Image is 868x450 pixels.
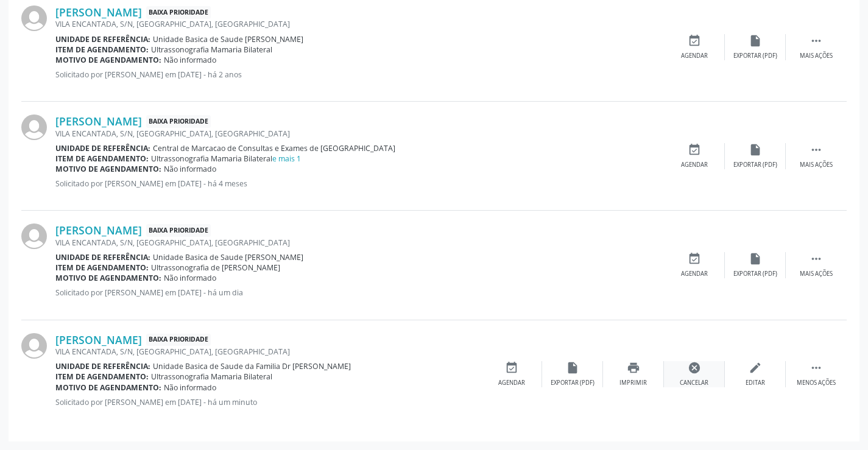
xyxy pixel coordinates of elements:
[800,52,833,60] div: Mais ações
[55,19,664,29] div: VILA ENCANTADA, S/N, [GEOGRAPHIC_DATA], [GEOGRAPHIC_DATA]
[749,361,762,374] i: edit
[749,143,762,156] i: insert_drive_file
[688,361,701,374] i: cancel
[688,34,701,47] i: event_available
[164,55,216,65] span: Não informado
[153,361,351,371] span: Unidade Basica de Saude da Familia Dr [PERSON_NAME]
[55,178,664,189] p: Solicitado por [PERSON_NAME] em [DATE] - há 4 meses
[505,361,518,374] i: event_available
[55,34,150,44] b: Unidade de referência:
[810,252,823,265] i: 
[55,382,161,393] b: Motivo de agendamento:
[749,252,762,265] i: insert_drive_file
[797,379,836,387] div: Menos ações
[681,161,708,169] div: Agendar
[681,270,708,278] div: Agendar
[164,273,216,283] span: Não informado
[55,371,149,382] b: Item de agendamento:
[627,361,640,374] i: print
[151,371,272,382] span: Ultrassonografia Mamaria Bilateral
[55,153,149,164] b: Item de agendamento:
[146,224,211,237] span: Baixa Prioridade
[810,34,823,47] i: 
[55,273,161,283] b: Motivo de agendamento:
[55,128,664,139] div: VILA ENCANTADA, S/N, [GEOGRAPHIC_DATA], [GEOGRAPHIC_DATA]
[55,361,150,371] b: Unidade de referência:
[800,161,833,169] div: Mais ações
[55,346,481,357] div: VILA ENCANTADA, S/N, [GEOGRAPHIC_DATA], [GEOGRAPHIC_DATA]
[688,252,701,265] i: event_available
[55,44,149,55] b: Item de agendamento:
[680,379,708,387] div: Cancelar
[55,397,481,407] p: Solicitado por [PERSON_NAME] em [DATE] - há um minuto
[619,379,647,387] div: Imprimir
[55,164,161,174] b: Motivo de agendamento:
[151,153,301,164] span: Ultrassonografia Mamaria Bilateral
[151,44,272,55] span: Ultrassonografia Mamaria Bilateral
[55,69,664,80] p: Solicitado por [PERSON_NAME] em [DATE] - há 2 anos
[733,52,777,60] div: Exportar (PDF)
[810,143,823,156] i: 
[681,52,708,60] div: Agendar
[21,114,47,140] img: img
[551,379,595,387] div: Exportar (PDF)
[153,252,303,262] span: Unidade Basica de Saude [PERSON_NAME]
[153,143,395,153] span: Central de Marcacao de Consultas e Exames de [GEOGRAPHIC_DATA]
[164,382,216,393] span: Não informado
[153,34,303,44] span: Unidade Basica de Saude [PERSON_NAME]
[55,262,149,273] b: Item de agendamento:
[55,55,161,65] b: Motivo de agendamento:
[21,223,47,249] img: img
[55,237,664,248] div: VILA ENCANTADA, S/N, [GEOGRAPHIC_DATA], [GEOGRAPHIC_DATA]
[146,115,211,128] span: Baixa Prioridade
[498,379,525,387] div: Agendar
[55,143,150,153] b: Unidade de referência:
[55,223,142,237] a: [PERSON_NAME]
[21,333,47,359] img: img
[55,252,150,262] b: Unidade de referência:
[151,262,280,273] span: Ultrassonografia de [PERSON_NAME]
[55,333,142,346] a: [PERSON_NAME]
[810,361,823,374] i: 
[55,287,664,298] p: Solicitado por [PERSON_NAME] em [DATE] - há um dia
[746,379,765,387] div: Editar
[146,6,211,19] span: Baixa Prioridade
[55,5,142,19] a: [PERSON_NAME]
[733,161,777,169] div: Exportar (PDF)
[733,270,777,278] div: Exportar (PDF)
[55,114,142,128] a: [PERSON_NAME]
[566,361,579,374] i: insert_drive_file
[749,34,762,47] i: insert_drive_file
[272,153,301,164] a: e mais 1
[164,164,216,174] span: Não informado
[688,143,701,156] i: event_available
[800,270,833,278] div: Mais ações
[146,334,211,346] span: Baixa Prioridade
[21,5,47,31] img: img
